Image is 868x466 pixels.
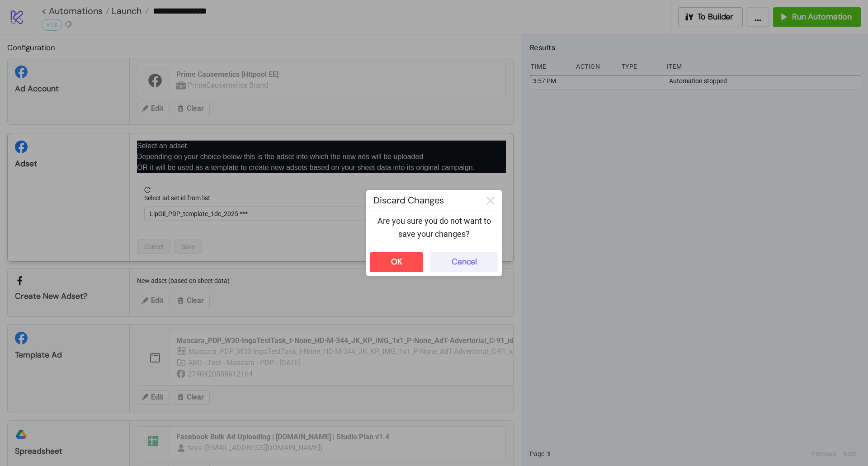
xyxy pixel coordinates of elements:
[373,215,495,240] p: Are you sure you do not want to save your changes?
[452,257,477,267] div: Cancel
[391,257,402,267] div: OK
[370,252,423,272] button: OK
[430,252,498,272] button: Cancel
[366,190,479,211] div: Discard Changes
